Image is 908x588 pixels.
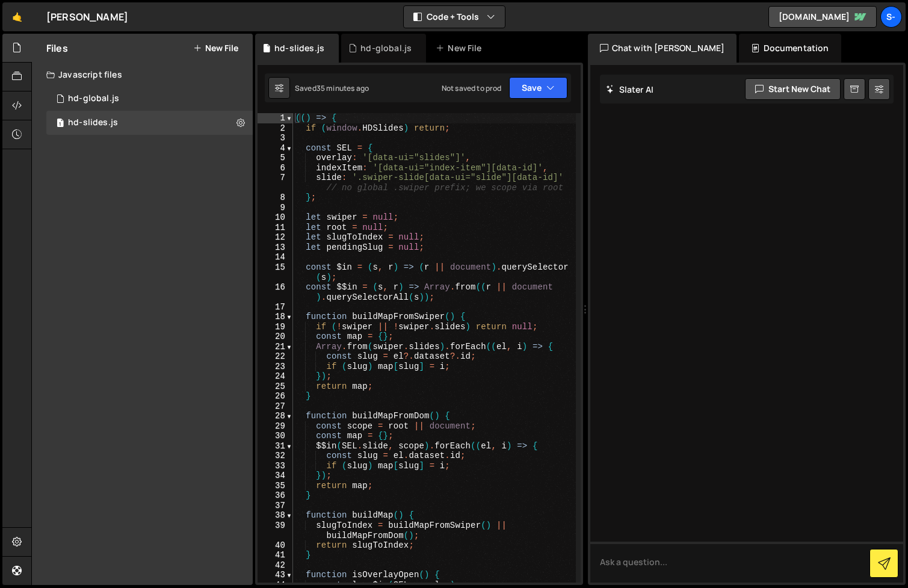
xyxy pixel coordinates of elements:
[68,117,118,128] div: hd-slides.js
[46,42,68,55] h2: Files
[57,119,64,129] span: 1
[258,391,293,401] div: 26
[404,6,505,28] button: Code + Tools
[46,10,128,24] div: [PERSON_NAME]
[32,63,253,87] div: Javascript files
[880,6,902,28] a: s-
[258,153,293,163] div: 5
[258,371,293,382] div: 24
[258,342,293,352] div: 21
[739,34,841,63] div: Documentation
[258,491,293,501] div: 36
[258,212,293,223] div: 10
[46,87,253,111] div: 17020/46749.js
[258,322,293,332] div: 19
[360,42,412,54] div: hd-global.js
[258,540,293,551] div: 40
[258,282,293,302] div: 16
[258,471,293,481] div: 34
[588,34,737,63] div: Chat with [PERSON_NAME]
[258,362,293,372] div: 23
[258,332,293,342] div: 20
[258,232,293,243] div: 12
[258,243,293,253] div: 13
[258,441,293,451] div: 31
[606,84,654,95] h2: Slater AI
[258,133,293,143] div: 3
[258,560,293,571] div: 42
[258,401,293,412] div: 27
[258,143,293,153] div: 4
[509,77,567,99] button: Save
[258,262,293,282] div: 15
[436,42,486,54] div: New File
[68,93,119,104] div: hd-global.js
[46,111,253,135] div: 17020/47060.js
[258,203,293,213] div: 9
[258,481,293,491] div: 35
[442,83,502,93] div: Not saved to prod
[768,6,877,28] a: [DOMAIN_NAME]
[258,431,293,441] div: 30
[258,411,293,421] div: 28
[258,123,293,134] div: 2
[258,312,293,322] div: 18
[258,163,293,173] div: 6
[258,510,293,521] div: 38
[258,521,293,540] div: 39
[258,570,293,580] div: 43
[258,461,293,471] div: 33
[258,193,293,203] div: 8
[258,382,293,392] div: 25
[258,451,293,461] div: 32
[258,501,293,511] div: 37
[2,2,32,31] a: 🤙
[258,302,293,312] div: 17
[317,83,369,93] div: 35 minutes ago
[258,421,293,432] div: 29
[193,43,238,53] button: New File
[274,42,324,54] div: hd-slides.js
[745,78,841,100] button: Start new chat
[258,550,293,560] div: 41
[258,252,293,262] div: 14
[258,223,293,233] div: 11
[258,173,293,193] div: 7
[295,83,369,93] div: Saved
[258,351,293,362] div: 22
[258,113,293,123] div: 1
